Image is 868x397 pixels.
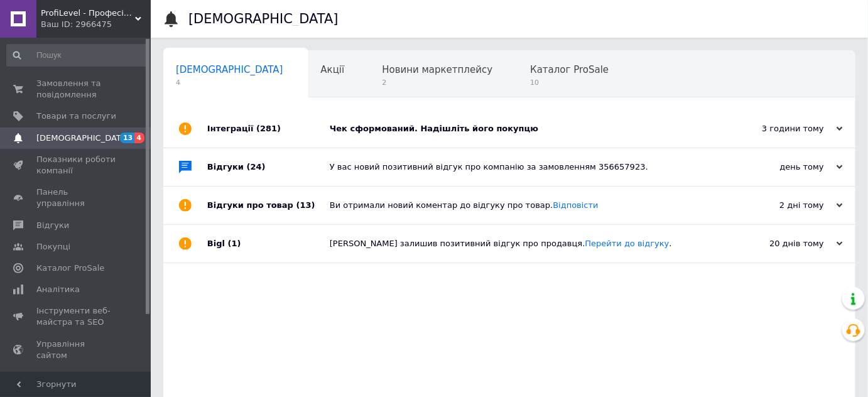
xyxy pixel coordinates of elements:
[36,78,116,101] span: Замовлення та повідомлення
[36,241,70,253] span: Покупці
[530,64,609,75] span: Каталог ProSale
[120,133,134,143] span: 13
[330,238,717,249] div: [PERSON_NAME] залишив позитивний відгук про продавця. .
[36,305,116,328] span: Інструменти веб-майстра та SEO
[207,187,330,224] div: Відгуки про товар
[247,162,266,171] span: (24)
[382,64,492,75] span: Новини маркетплейсу
[36,371,116,394] span: Гаманець компанії
[176,64,283,75] span: [DEMOGRAPHIC_DATA]
[6,44,148,67] input: Пошук
[585,239,670,248] a: Перейти до відгуку
[330,200,717,211] div: Ви отримали новий коментар до відгуку про товар.
[36,111,116,122] span: Товари та послуги
[36,133,129,144] span: [DEMOGRAPHIC_DATA]
[134,133,144,143] span: 4
[256,124,281,133] span: (281)
[717,238,843,249] div: 20 днів тому
[176,78,283,87] span: 4
[530,78,609,87] span: 10
[228,239,241,248] span: (1)
[717,161,843,173] div: день тому
[330,123,717,134] div: Чек сформований. Надішліть його покупцю
[188,11,339,26] h1: [DEMOGRAPHIC_DATA]
[36,187,116,209] span: Панель управління
[36,339,116,361] span: Управління сайтом
[321,64,345,75] span: Акції
[207,148,330,186] div: Відгуки
[207,110,330,148] div: Інтеграції
[207,225,330,263] div: Bigl
[36,263,104,274] span: Каталог ProSale
[717,123,843,134] div: 3 години тому
[41,19,151,30] div: Ваш ID: 2966475
[717,200,843,211] div: 2 дні тому
[330,161,717,173] div: У вас новий позитивний відгук про компанію за замовленням 356657923.
[36,284,80,295] span: Аналітика
[41,8,135,19] span: ProfiLevel - Професійний лазерний інструмент для роботи і для дому.
[36,220,69,231] span: Відгуки
[553,200,598,210] a: Відповісти
[382,78,492,87] span: 2
[296,200,315,210] span: (13)
[36,154,116,177] span: Показники роботи компанії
